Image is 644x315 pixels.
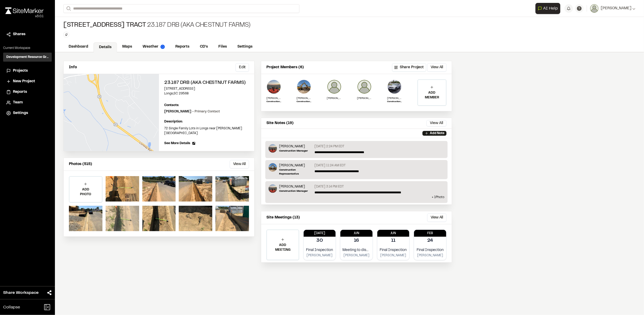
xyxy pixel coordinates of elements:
[13,79,35,84] span: New Project
[267,243,299,252] p: ADD MEETING
[164,86,249,91] p: [STREET_ADDRESS]
[230,160,249,168] button: View All
[426,120,446,126] button: View All
[392,63,426,72] button: Share Project
[161,45,165,49] img: precipai.png
[266,100,281,103] p: Construction Manager
[266,79,281,94] img: Zach Thompson
[269,163,277,172] img: Ross Edwards
[6,110,49,116] a: Settings
[315,163,346,168] p: [DATE] 11:24 AM EDT
[416,253,444,258] p: [PERSON_NAME]
[342,253,370,258] p: [PERSON_NAME]
[315,144,345,149] p: [DATE] 2:24 PM EDT
[69,65,77,70] p: Info
[6,55,49,60] h3: Development Resource Group
[535,3,560,14] button: Open AI Assistant
[195,42,213,52] a: CD's
[63,4,73,13] button: Search
[427,237,433,244] p: 24
[13,31,25,37] span: Shares
[6,68,49,74] a: Projects
[69,187,102,197] p: ADD PHOTO
[340,231,373,236] p: Jun
[63,21,146,30] span: [STREET_ADDRESS] Tract
[3,46,52,51] p: Current Workspace
[418,90,446,100] p: ADD MEMBER
[69,161,92,167] p: Photos (515)
[236,63,249,72] button: Edit
[427,213,446,222] button: View All
[3,290,39,296] span: Share Workspace
[327,79,342,94] img: James Parker
[543,5,558,12] span: AI Help
[279,189,308,193] p: Construction Manager
[13,89,27,95] span: Reports
[306,253,334,258] p: [PERSON_NAME]
[279,149,308,153] p: Construction Manager
[269,195,444,200] p: + 1 Photo
[63,32,69,38] button: Edit Tags
[327,96,342,100] p: [PERSON_NAME]
[379,247,407,253] p: Final Inspection
[117,42,137,52] a: Maps
[164,91,249,96] p: Longs , SC 29568
[93,42,117,52] a: Details
[387,96,402,100] p: [PERSON_NAME]
[279,163,313,168] p: [PERSON_NAME]
[316,237,323,244] p: 30
[535,3,562,14] div: Open AI Assistant
[192,110,220,113] span: - Primary Contact
[357,79,372,94] img: Spencer Harrelson
[342,247,370,253] p: Meeting to discuss stabilization
[213,42,232,52] a: Files
[266,120,294,126] p: Site Notes (19)
[590,4,636,13] button: [PERSON_NAME]
[6,100,49,106] a: Team
[5,14,44,19] div: Oh geez...please don't...
[377,231,410,236] p: Jun
[13,100,23,106] span: Team
[430,131,444,136] p: Add Note
[601,6,631,11] span: [PERSON_NAME]
[164,126,249,136] p: 72 Single Family Lots in Longs near [PERSON_NAME][GEOGRAPHIC_DATA]
[63,21,250,30] div: 23.187 DRB (aka Chestnut Farms)
[279,184,308,189] p: [PERSON_NAME]
[164,103,179,108] p: Contacts:
[266,96,281,100] p: [PERSON_NAME]
[6,31,49,37] a: Shares
[232,42,258,52] a: Settings
[6,89,49,95] a: Reports
[6,79,49,84] a: New Project
[63,42,93,52] a: Dashboard
[164,109,220,114] p: [PERSON_NAME]
[269,144,277,153] img: Zach Thompson
[354,237,359,244] p: 16
[427,63,446,72] button: View All
[279,168,313,176] p: Construction Representative
[414,231,446,236] p: Feb
[297,100,311,103] p: Construction Representative
[304,231,336,236] p: [DATE]
[387,79,402,94] img: Timothy Clark
[269,184,277,193] img: Zach Thompson
[164,119,249,124] p: Description:
[266,65,304,70] p: Project Members (6)
[266,215,300,221] p: Site Meetings (13)
[13,110,28,116] span: Settings
[164,79,249,86] h2: 23.187 DRB (aka Chestnut Farms)
[416,247,444,253] p: Final Inspection
[279,144,308,149] p: [PERSON_NAME]
[170,42,195,52] a: Reports
[357,96,372,100] p: [PERSON_NAME]
[590,4,599,13] img: User
[297,96,311,100] p: [PERSON_NAME]
[3,304,20,311] span: Collapse
[391,237,396,244] p: 11
[164,141,190,146] span: See More Details
[5,7,44,14] img: rebrand.png
[387,100,402,103] p: Construction Representative
[315,184,344,189] p: [DATE] 3:14 PM EDT
[137,42,170,52] a: Weather
[13,68,28,74] span: Projects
